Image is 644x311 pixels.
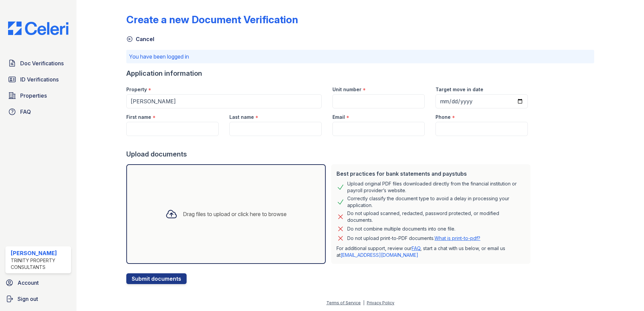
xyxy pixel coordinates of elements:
div: Do not upload scanned, redacted, password protected, or modified documents. [347,210,525,223]
div: Best practices for bank statements and paystubs [336,170,525,178]
div: Upload original PDF files downloaded directly from the financial institution or payroll provider’... [347,180,525,194]
span: ID Verifications [20,75,59,83]
span: Doc Verifications [20,59,64,67]
p: For additional support, review our , start a chat with us below, or email us at [336,245,525,258]
p: You have been logged in [129,53,591,61]
a: Cancel [126,35,154,43]
a: Account [3,276,74,289]
label: First name [126,114,151,120]
div: Correctly classify the document type to avoid a delay in processing your application. [347,195,525,209]
a: Terms of Service [326,300,361,305]
label: Last name [229,114,254,120]
button: Submit documents [126,273,187,284]
div: Do not combine multiple documents into one file. [347,225,455,233]
a: Doc Verifications [5,57,71,70]
div: Drag files to upload or click here to browse [183,210,287,218]
span: Sign out [18,295,38,303]
label: Email [332,114,345,120]
label: Unit number [332,86,361,93]
p: Do not upload print-to-PDF documents. [347,235,480,242]
label: Property [126,86,147,93]
a: Properties [5,89,71,102]
div: | [363,300,364,305]
div: Create a new Document Verification [126,13,298,26]
span: Account [18,279,39,287]
a: FAQ [5,105,71,118]
label: Phone [436,114,451,120]
a: Privacy Policy [367,300,394,305]
div: Upload documents [126,149,533,159]
a: ID Verifications [5,73,71,86]
a: [EMAIL_ADDRESS][DOMAIN_NAME] [341,252,418,258]
a: FAQ [412,245,420,251]
a: What is print-to-pdf? [434,235,480,241]
label: Target move in date [436,86,483,93]
img: CE_Logo_Blue-a8612792a0a2168367f1c8372b55b34899dd931a85d93a1a3d3e32e68fde9ad4.png [3,22,74,35]
a: Sign out [3,292,74,306]
div: Application information [126,69,533,78]
div: [PERSON_NAME] [11,249,68,257]
div: Trinity Property Consultants [11,257,68,271]
span: Properties [20,92,47,100]
span: FAQ [20,108,31,116]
